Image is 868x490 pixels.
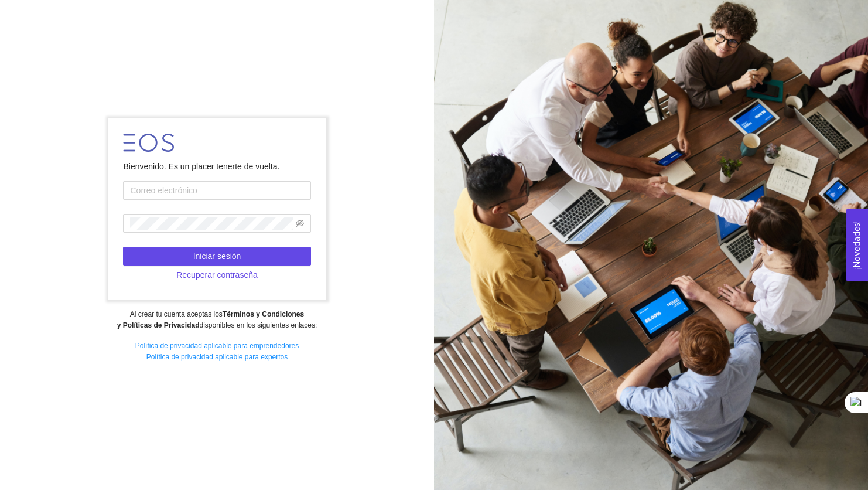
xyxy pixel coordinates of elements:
button: Open Feedback Widget [846,209,868,281]
button: Iniciar sesión [123,247,310,266]
span: Iniciar sesión [193,250,241,263]
a: Política de privacidad aplicable para emprendedores [135,342,299,350]
span: Recuperar contraseña [176,268,258,281]
div: Bienvenido. Es un placer tenerte de vuelta. [123,160,310,173]
button: Recuperar contraseña [123,266,310,284]
span: eye-invisible [296,219,304,227]
input: Correo electrónico [123,181,310,200]
img: LOGO [123,134,174,152]
div: Al crear tu cuenta aceptas los disponibles en los siguientes enlaces: [8,309,426,331]
a: Recuperar contraseña [123,270,310,280]
a: Política de privacidad aplicable para expertos [146,353,288,361]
